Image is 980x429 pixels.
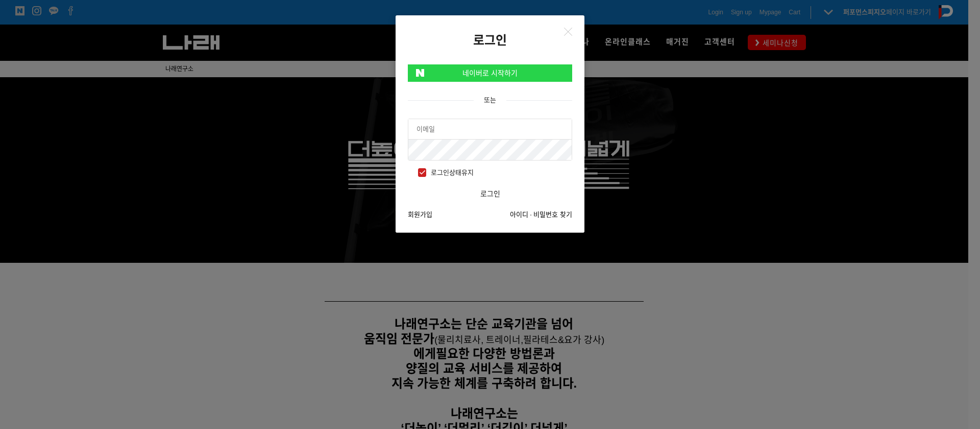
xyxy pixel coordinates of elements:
a: 회원가입 [408,209,432,220]
span: 로그인상태유지 [418,167,474,178]
button: 로그인 [408,184,572,204]
div: 또는 [408,95,572,106]
h2: 로그인 [396,33,584,48]
a: 네이버로 시작하기 [408,64,572,82]
input: 이메일 [408,119,572,140]
a: 아이디 · 비밀번호 찾기 [510,209,572,220]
